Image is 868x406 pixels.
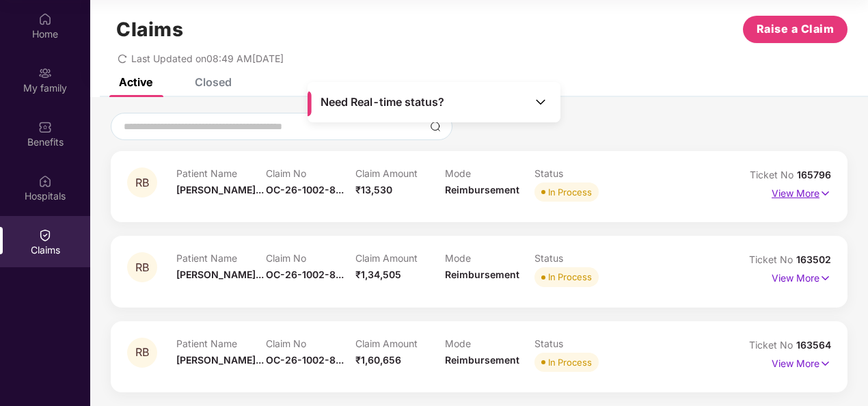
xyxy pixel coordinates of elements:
[355,167,445,179] p: Claim Amount
[355,252,445,264] p: Claim Amount
[118,53,127,64] span: redo
[266,354,344,366] span: OC-26-1002-8...
[757,21,835,38] span: Raise a Claim
[266,269,344,280] span: OC-26-1002-8...
[819,271,831,286] img: svg+xml;base64,PHN2ZyB4bWxucz0iaHR0cDovL3d3dy53My5vcmcvMjAwMC9zdmciIHdpZHRoPSIxNyIgaGVpZ2h0PSIxNy...
[116,18,183,41] h1: Claims
[548,270,592,284] div: In Process
[445,252,534,264] p: Mode
[355,184,392,195] span: ₹13,530
[355,269,401,280] span: ₹1,34,505
[176,167,266,179] p: Patient Name
[38,174,52,188] img: svg+xml;base64,PHN2ZyBpZD0iSG9zcGl0YWxzIiB4bWxucz0iaHR0cDovL3d3dy53My5vcmcvMjAwMC9zdmciIHdpZHRoPS...
[38,12,52,26] img: svg+xml;base64,PHN2ZyBpZD0iSG9tZSIgeG1sbnM9Imh0dHA6Ly93d3cudzMub3JnLzIwMDAvc3ZnIiB3aWR0aD0iMjAiIG...
[548,355,592,369] div: In Process
[445,167,534,179] p: Mode
[176,252,266,264] p: Patient Name
[176,184,264,195] span: [PERSON_NAME]...
[796,254,831,265] span: 163502
[266,167,355,179] p: Claim No
[355,354,401,366] span: ₹1,60,656
[135,262,149,273] span: RB
[266,184,344,195] span: OC-26-1002-8...
[772,182,831,201] p: View More
[534,252,624,264] p: Status
[548,185,592,199] div: In Process
[38,120,52,134] img: svg+xml;base64,PHN2ZyBpZD0iQmVuZWZpdHMiIHhtbG5zPSJodHRwOi8vd3d3LnczLm9yZy8yMDAwL3N2ZyIgd2lkdGg9Ij...
[772,267,831,286] p: View More
[266,252,355,264] p: Claim No
[819,186,831,201] img: svg+xml;base64,PHN2ZyB4bWxucz0iaHR0cDovL3d3dy53My5vcmcvMjAwMC9zdmciIHdpZHRoPSIxNyIgaGVpZ2h0PSIxNy...
[743,16,847,43] button: Raise a Claim
[119,75,152,89] div: Active
[195,75,232,89] div: Closed
[534,338,624,349] p: Status
[534,167,624,179] p: Status
[266,338,355,349] p: Claim No
[445,184,519,195] span: Reimbursement
[750,169,797,180] span: Ticket No
[749,339,796,351] span: Ticket No
[135,177,149,189] span: RB
[38,228,52,242] img: svg+xml;base64,PHN2ZyBpZD0iQ2xhaW0iIHhtbG5zPSJodHRwOi8vd3d3LnczLm9yZy8yMDAwL3N2ZyIgd2lkdGg9IjIwIi...
[445,354,519,366] span: Reimbursement
[176,354,264,366] span: [PERSON_NAME]...
[131,53,284,64] span: Last Updated on 08:49 AM[DATE]
[445,338,534,349] p: Mode
[321,95,444,109] span: Need Real-time status?
[176,269,264,280] span: [PERSON_NAME]...
[38,66,52,80] img: svg+xml;base64,PHN2ZyB3aWR0aD0iMjAiIGhlaWdodD0iMjAiIHZpZXdCb3g9IjAgMCAyMCAyMCIgZmlsbD0ibm9uZSIgeG...
[772,353,831,371] p: View More
[796,339,831,351] span: 163564
[819,356,831,371] img: svg+xml;base64,PHN2ZyB4bWxucz0iaHR0cDovL3d3dy53My5vcmcvMjAwMC9zdmciIHdpZHRoPSIxNyIgaGVpZ2h0PSIxNy...
[797,169,831,180] span: 165796
[430,121,441,132] img: svg+xml;base64,PHN2ZyBpZD0iU2VhcmNoLTMyeDMyIiB4bWxucz0iaHR0cDovL3d3dy53My5vcmcvMjAwMC9zdmciIHdpZH...
[534,95,547,109] img: Toggle Icon
[176,338,266,349] p: Patient Name
[445,269,519,280] span: Reimbursement
[749,254,796,265] span: Ticket No
[135,347,149,358] span: RB
[355,338,445,349] p: Claim Amount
